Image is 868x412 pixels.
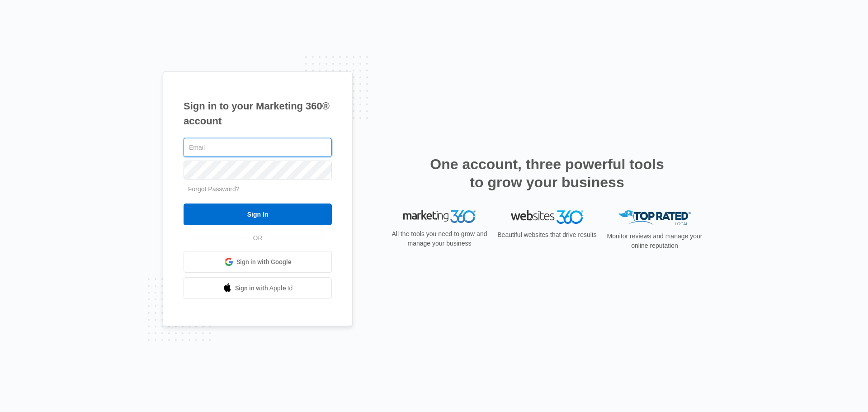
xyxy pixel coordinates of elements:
input: Sign In [184,204,332,225]
span: Sign in with Google [236,257,292,267]
input: Email [184,138,332,157]
p: All the tools you need to grow and manage your business [389,229,490,248]
p: Monitor reviews and manage your online reputation [604,232,705,251]
span: OR [247,233,269,243]
a: Sign in with Apple Id [184,277,332,299]
a: Sign in with Google [184,251,332,273]
img: Marketing 360 [403,210,476,223]
img: Top Rated Local [618,210,691,225]
p: Beautiful websites that drive results [496,230,598,240]
h1: Sign in to your Marketing 360® account [184,99,332,128]
img: Websites 360 [511,210,583,223]
h2: One account, three powerful tools to grow your business [427,155,667,191]
span: Sign in with Apple Id [235,284,293,293]
a: Forgot Password? [188,185,240,193]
